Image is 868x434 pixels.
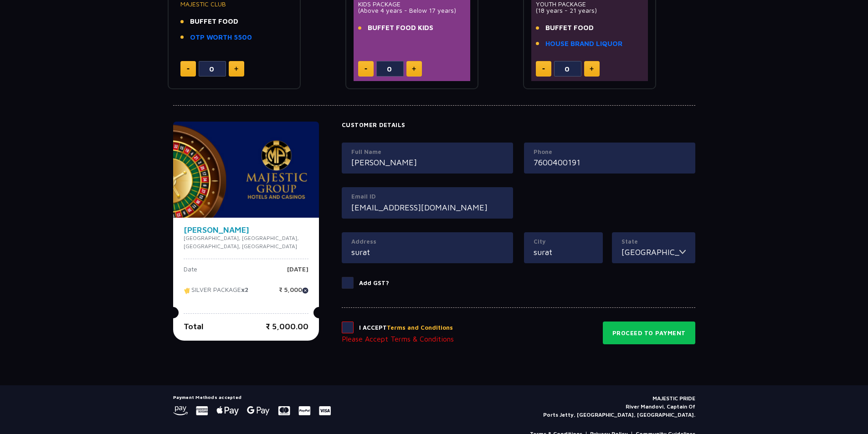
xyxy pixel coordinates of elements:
[359,279,389,288] p: Add GST?
[184,320,204,332] p: Total
[187,68,190,70] img: minus
[342,333,454,344] p: Please Accept Terms & Conditions
[545,39,622,49] a: HOUSE BRAND LIQUOR
[351,201,503,214] input: Email ID
[368,23,433,33] span: BUFFET FOOD KIDS
[234,66,238,71] img: plus
[190,32,252,43] a: OTP WORTH 5500
[342,122,695,129] h4: Customer Details
[351,246,503,258] input: Address
[534,156,686,168] input: Mobile
[287,266,308,280] p: [DATE]
[180,1,288,7] p: MAJESTIC CLUB
[184,286,248,300] p: SILVER PACKAGE
[590,66,594,71] img: plus
[358,1,466,7] p: KIDS PACKAGE
[534,148,686,157] label: Phone
[359,323,453,332] p: I Accept
[545,23,594,33] span: BUFFET FOOD
[358,7,466,14] p: (Above 4 years - Below 17 years)
[365,68,367,70] img: minus
[621,246,679,258] input: State
[534,246,593,258] input: City
[241,286,248,294] strong: x2
[536,7,644,14] p: (18 years - 21 years)
[534,237,593,246] label: City
[621,237,686,246] label: State
[412,66,416,71] img: plus
[184,226,308,234] h4: [PERSON_NAME]
[266,320,308,332] p: ₹ 5,000.00
[351,148,503,157] label: Full Name
[184,286,191,295] img: tikcet
[279,286,308,300] p: ₹ 5,000
[543,394,695,419] p: MAJESTIC PRIDE River Mandovi, Captain Of Ports Jetty, [GEOGRAPHIC_DATA], [GEOGRAPHIC_DATA].
[542,68,545,70] img: minus
[387,323,453,332] button: Terms and Conditions
[351,192,503,201] label: Email ID
[173,122,319,218] img: majesticPride-banner
[184,266,197,280] p: Date
[190,16,238,27] span: BUFFET FOOD
[351,237,503,246] label: Address
[603,322,695,344] button: Proceed to Payment
[679,246,686,258] img: toggler icon
[351,156,503,168] input: Full Name
[184,234,308,250] p: [GEOGRAPHIC_DATA], [GEOGRAPHIC_DATA], [GEOGRAPHIC_DATA], [GEOGRAPHIC_DATA]
[173,394,331,400] h5: Payment Methods accepted
[536,1,644,7] p: YOUTH PACKAGE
